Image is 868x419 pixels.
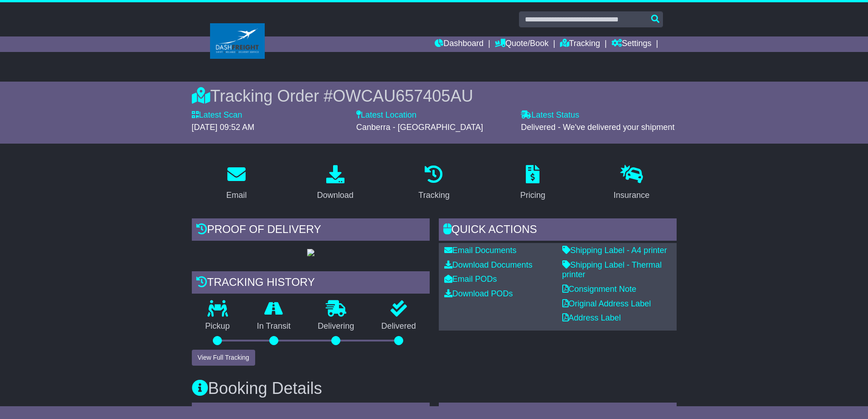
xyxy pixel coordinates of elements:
[560,36,600,52] a: Tracking
[192,218,430,243] div: Proof of Delivery
[562,313,621,322] a: Address Label
[435,36,483,52] a: Dashboard
[444,246,517,255] a: Email Documents
[614,189,650,202] div: Insurance
[333,87,473,105] span: OWCAU657405AU
[439,218,677,243] div: Quick Actions
[311,162,360,205] a: Download
[307,249,314,256] img: GetPodImage
[444,289,513,298] a: Download PODs
[368,321,430,331] p: Delivered
[192,321,244,331] p: Pickup
[444,274,497,284] a: Email PODs
[192,350,255,366] button: View Full Tracking
[226,189,247,202] div: Email
[192,271,430,296] div: Tracking history
[192,110,242,120] label: Latest Scan
[521,110,579,120] label: Latest Status
[220,162,252,205] a: Email
[562,246,667,255] a: Shipping Label - A4 printer
[562,260,662,279] a: Shipping Label - Thermal printer
[243,321,304,331] p: In Transit
[192,123,255,132] span: [DATE] 09:52 AM
[356,123,483,132] span: Canberra - [GEOGRAPHIC_DATA]
[562,285,637,294] a: Consignment Note
[304,321,368,331] p: Delivering
[192,86,677,106] div: Tracking Order #
[495,36,549,52] a: Quote/Book
[608,162,656,205] a: Insurance
[444,260,533,269] a: Download Documents
[192,379,677,398] h3: Booking Details
[521,123,674,132] span: Delivered - We've delivered your shipment
[562,299,651,308] a: Original Address Label
[418,189,449,202] div: Tracking
[611,36,652,52] a: Settings
[514,162,551,205] a: Pricing
[356,110,416,120] label: Latest Location
[412,162,455,205] a: Tracking
[520,189,545,202] div: Pricing
[317,189,354,202] div: Download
